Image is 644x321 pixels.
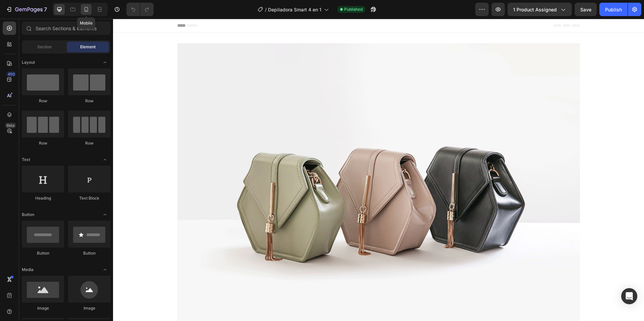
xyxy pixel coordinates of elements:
[68,250,110,256] div: Button
[605,6,622,13] div: Publish
[80,44,96,50] span: Element
[68,98,110,104] div: Row
[5,123,16,128] div: Beta
[3,3,50,16] button: 7
[507,3,572,16] button: 1 product assigned
[22,267,34,273] span: Media
[22,98,64,104] div: Row
[22,250,64,256] div: Button
[68,305,110,311] div: Image
[37,44,52,50] span: Section
[575,3,597,16] button: Save
[22,195,64,201] div: Heading
[599,3,628,16] button: Publish
[513,6,557,13] span: 1 product assigned
[126,3,154,16] div: Undo/Redo
[100,264,110,275] span: Toggle open
[44,5,47,13] p: 7
[22,59,35,65] span: Layout
[113,19,644,321] iframe: Design area
[100,209,110,220] span: Toggle open
[268,6,321,13] span: Depiladora Smart 4 en 1
[621,288,637,304] div: Open Intercom Messenger
[22,21,110,35] input: Search Sections & Elements
[265,6,267,13] span: /
[100,57,110,68] span: Toggle open
[68,195,110,201] div: Text Block
[22,157,30,163] span: Text
[22,140,64,146] div: Row
[344,6,363,12] span: Published
[68,140,110,146] div: Row
[22,305,64,311] div: Image
[6,71,16,77] div: 450
[100,154,110,165] span: Toggle open
[580,7,591,12] span: Save
[22,212,34,218] span: Button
